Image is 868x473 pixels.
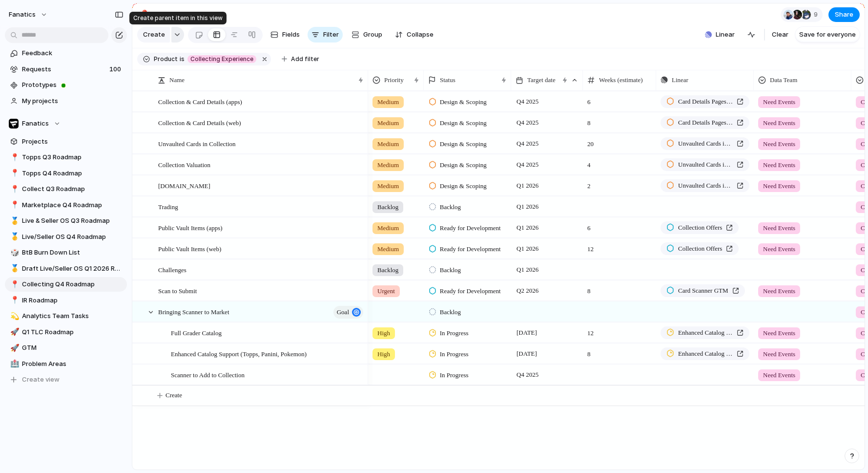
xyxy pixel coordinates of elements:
span: In Progress [440,328,469,338]
div: 🚀 [10,343,17,354]
span: Medium [377,244,399,254]
button: Fanatics [5,116,127,131]
div: 🥇 [10,231,17,242]
button: Group [347,27,387,43]
button: Create [137,27,170,43]
span: Backlog [440,265,461,275]
div: Create parent item in this view [129,12,227,24]
button: 📍 [9,184,19,194]
div: 🎲 [10,247,17,258]
span: Backlog [377,202,398,212]
span: Q1 2026 [514,180,541,192]
a: Card Details Pages - GTM Version [661,116,749,129]
span: Ready for Development [440,286,501,296]
span: 8 [583,344,656,359]
a: 🚀GTM [5,341,127,355]
span: 20 [583,134,656,149]
span: Create [165,390,182,400]
span: Q4 2025 [514,96,541,107]
span: Design & Scoping [440,181,487,191]
span: Scan to Submit [158,285,197,296]
button: 🥇 [9,264,19,274]
div: 📍 [10,199,17,211]
span: Need Events [763,244,795,254]
span: 6 [583,92,656,107]
span: Fields [282,30,300,40]
span: Ready for Development [440,223,501,233]
span: Bringing Scanner to Market [158,306,229,317]
span: Q2 2026 [514,285,541,297]
span: Card Scanner GTM [678,286,728,296]
div: 🏥 [10,358,17,369]
div: 🚀 [10,326,17,338]
span: Live & Seller OS Q3 Roadmap [22,216,124,226]
div: 💫 [10,311,17,322]
a: Card Scanner GTM [661,284,745,297]
span: Add filter [291,55,319,64]
span: Requests [22,64,106,74]
span: Enhanced Catalog Support (Topps, Panini, Pokemon) [171,348,307,359]
div: 📍 [10,184,17,195]
button: Create view [5,372,127,387]
a: Prototypes [5,78,127,92]
span: Card Details Pages - GTM Version [678,97,733,107]
span: Trading [158,201,178,212]
div: 📍 [10,152,17,163]
span: Weeks (estimate) [599,75,643,85]
a: 🥇Live & Seller OS Q3 Roadmap [5,214,127,228]
span: My projects [22,96,124,106]
button: is [178,54,186,64]
button: Collecting Experience [186,54,258,64]
a: Projects [5,134,127,149]
span: Collection Valuation [158,159,210,170]
span: Topps Q3 Roadmap [22,152,124,162]
a: 📍Topps Q3 Roadmap [5,150,127,165]
span: Collapse [407,30,434,40]
div: 📍 [10,295,17,306]
div: 📍 [10,279,17,290]
span: Create [143,30,165,40]
span: Medium [377,181,399,191]
span: Design & Scoping [440,160,487,170]
span: Problem Areas [22,359,124,369]
a: 📍Topps Q4 Roadmap [5,166,127,181]
button: 📍 [9,200,19,210]
span: Q1 2026 [514,243,541,255]
button: 🚀 [9,343,19,353]
span: Card Details Pages - GTM Version [678,118,733,128]
a: Requests100 [5,62,127,77]
span: 9 [814,10,821,20]
button: 💫 [9,311,19,321]
span: Challenges [158,264,186,275]
span: 12 [583,323,656,338]
span: [DATE] [514,327,539,339]
span: Need Events [763,328,795,338]
div: 📍IR Roadmap [5,293,127,308]
div: 🥇 [10,215,17,227]
span: Need Events [763,139,795,149]
span: 12 [583,239,656,254]
span: [DOMAIN_NAME] [158,180,210,191]
a: Unvaulted Cards in Collection [661,158,749,171]
a: Collection Offers [661,221,739,234]
span: Medium [377,139,399,149]
div: 🎲BtB Burn Down List [5,245,127,260]
a: 📍Collecting Q4 Roadmap [5,277,127,292]
span: is [180,55,185,64]
button: Fields [267,27,304,43]
span: Backlog [440,202,461,212]
a: 🥇Live/Seller OS Q4 Roadmap [5,230,127,244]
span: Medium [377,118,399,128]
span: Collection Offers [678,223,722,233]
span: Unvaulted Cards in Collection [678,139,733,149]
div: 🥇Draft Live/Seller OS Q1 2026 Roadmap [5,261,127,276]
span: High [377,349,390,359]
button: Save for everyone [795,27,860,43]
button: Share [828,7,860,22]
span: Group [363,30,382,40]
span: Target date [527,75,556,85]
a: 📍Collect Q3 Roadmap [5,182,127,196]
